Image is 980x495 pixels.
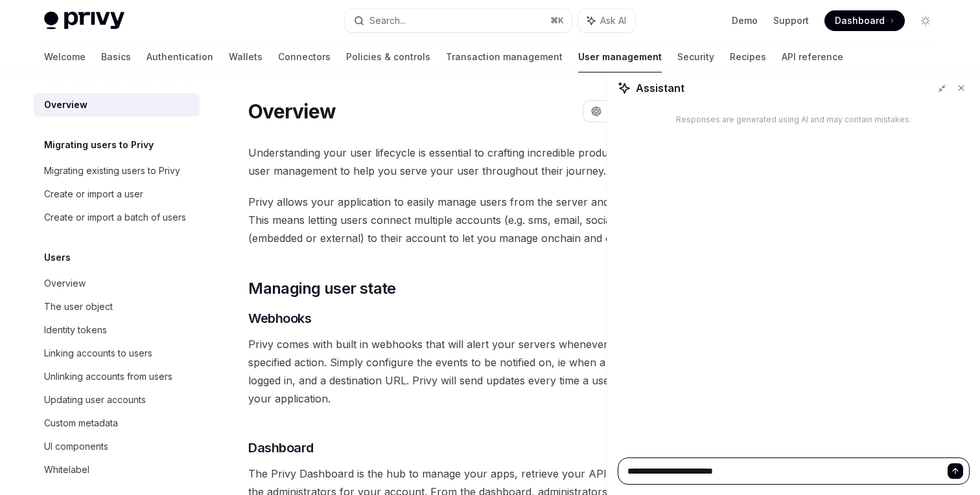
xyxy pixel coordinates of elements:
[44,41,86,72] a: Welcome
[44,415,118,431] div: Custom metadata
[44,97,87,113] div: Overview
[730,41,766,72] a: Recipes
[34,159,200,182] a: Migrating existing users to Privy
[44,276,86,291] div: Overview
[34,206,200,229] a: Create or import a batch of users
[44,163,180,179] div: Migrating existing users to Privy
[835,14,885,27] span: Dashboard
[34,272,200,295] a: Overview
[34,342,200,365] a: Linking accounts to users
[824,10,905,31] a: Dashboard
[346,41,430,72] a: Policies & controls
[248,193,716,247] span: Privy allows your application to easily manage users from the server and the Privy dashboard. Thi...
[578,9,635,32] button: Ask AI
[578,41,662,72] a: User management
[44,462,89,478] div: Whitelabel
[600,14,626,27] span: Ask AI
[446,41,563,72] a: Transaction management
[44,250,71,265] h5: Users
[146,41,213,72] a: Authentication
[101,41,131,72] a: Basics
[34,388,200,412] a: Updating user accounts
[248,335,716,408] span: Privy comes with built in webhooks that will alert your servers whenever a user takes a specified...
[44,210,186,225] div: Create or import a batch of users
[34,435,200,458] a: UI components
[369,13,406,28] div: Search...
[676,115,911,125] div: Responses are generated using AI and may contain mistakes.
[550,16,564,26] span: ⌘ K
[44,12,124,30] img: light logo
[278,41,331,72] a: Connectors
[248,309,311,327] span: Webhooks
[248,100,336,123] h1: Overview
[44,369,172,384] div: Unlinking accounts from users
[44,137,154,153] h5: Migrating users to Privy
[636,80,684,96] span: Assistant
[44,392,146,408] div: Updating user accounts
[34,365,200,388] a: Unlinking accounts from users
[44,299,113,314] div: The user object
[782,41,843,72] a: API reference
[44,186,143,202] div: Create or import a user
[915,10,936,31] button: Toggle dark mode
[948,463,963,479] button: Send message
[44,322,107,338] div: Identity tokens
[773,14,809,27] a: Support
[732,14,758,27] a: Demo
[229,41,262,72] a: Wallets
[34,458,200,481] a: Whitelabel
[248,439,314,457] span: Dashboard
[34,182,200,206] a: Create or import a user
[248,144,716,180] span: Understanding your user lifecycle is essential to crafting incredible products. Privy enables use...
[583,100,694,122] button: Open in ChatGPT
[44,439,108,454] div: UI components
[248,278,396,299] span: Managing user state
[34,412,200,435] a: Custom metadata
[34,318,200,342] a: Identity tokens
[345,9,572,32] button: Search...⌘K
[34,93,200,116] a: Overview
[44,346,152,361] div: Linking accounts to users
[34,295,200,318] a: The user object
[677,41,714,72] a: Security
